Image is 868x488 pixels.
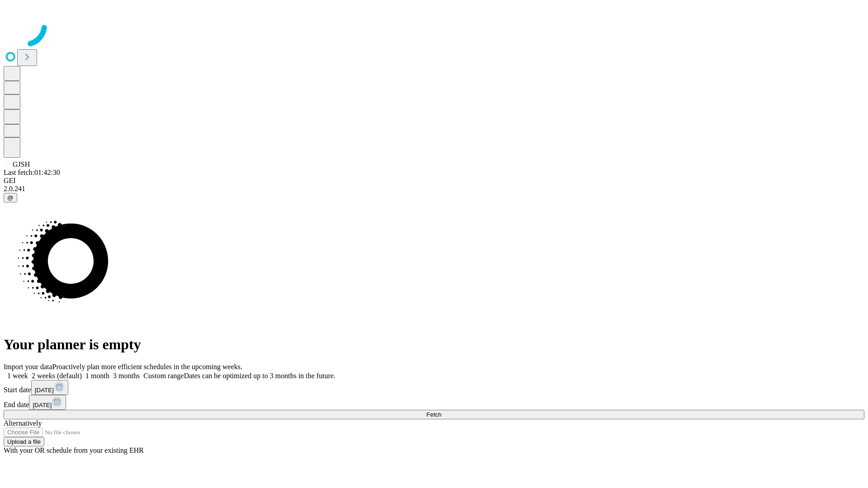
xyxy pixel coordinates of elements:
[4,177,864,185] div: GEI
[4,185,864,193] div: 2.0.241
[4,169,60,176] span: Last fetch: 01:42:30
[4,437,44,446] button: Upload a file
[113,372,140,380] span: 3 months
[4,193,17,202] button: @
[4,395,864,410] div: End date
[4,446,144,454] span: With your OR schedule from your existing EHR
[184,372,335,380] span: Dates can be optimized up to 3 months in the future.
[13,160,30,168] span: GJSH
[85,372,109,380] span: 1 month
[143,372,184,380] span: Custom range
[4,410,864,419] button: Fetch
[4,363,52,371] span: Import your data
[32,372,82,380] span: 2 weeks (default)
[7,372,28,380] span: 1 week
[35,387,54,394] span: [DATE]
[426,411,441,418] span: Fetch
[33,402,52,408] span: [DATE]
[4,380,864,395] div: Start date
[7,194,14,201] span: @
[4,336,864,353] h1: Your planner is empty
[52,363,242,371] span: Proactively plan more efficient schedules in the upcoming weeks.
[31,380,68,395] button: [DATE]
[29,395,66,410] button: [DATE]
[4,419,42,427] span: Alternatively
